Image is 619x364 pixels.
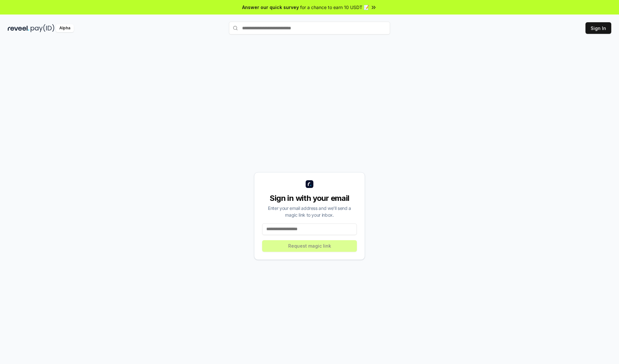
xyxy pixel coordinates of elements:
img: reveel_dark [8,24,29,32]
div: Alpha [56,24,74,32]
button: Sign In [585,22,611,34]
img: logo_small [306,180,313,188]
span: Answer our quick survey [242,4,299,11]
div: Sign in with your email [262,193,357,203]
img: pay_id [31,24,54,32]
span: for a chance to earn 10 USDT 📝 [300,4,369,11]
div: Enter your email address and we’ll send a magic link to your inbox. [262,205,357,218]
